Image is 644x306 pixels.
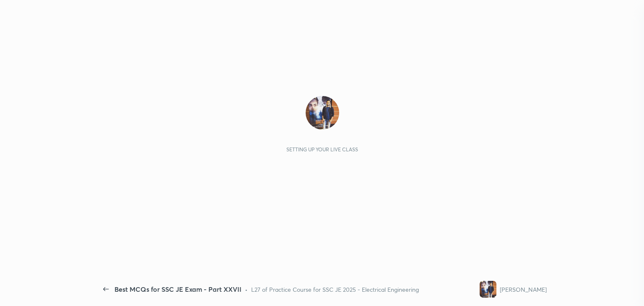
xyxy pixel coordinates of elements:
div: Setting up your live class [286,146,358,153]
div: • [245,285,248,294]
img: fecdb386181f4cf2bff1f15027e2290c.jpg [306,96,339,130]
div: [PERSON_NAME] [500,285,547,294]
div: Best MCQs for SSC JE Exam - Part XXVII [114,284,241,294]
img: fecdb386181f4cf2bff1f15027e2290c.jpg [480,281,496,298]
div: L27 of Practice Course for SSC JE 2025 - Electrical Engineering [251,285,419,294]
